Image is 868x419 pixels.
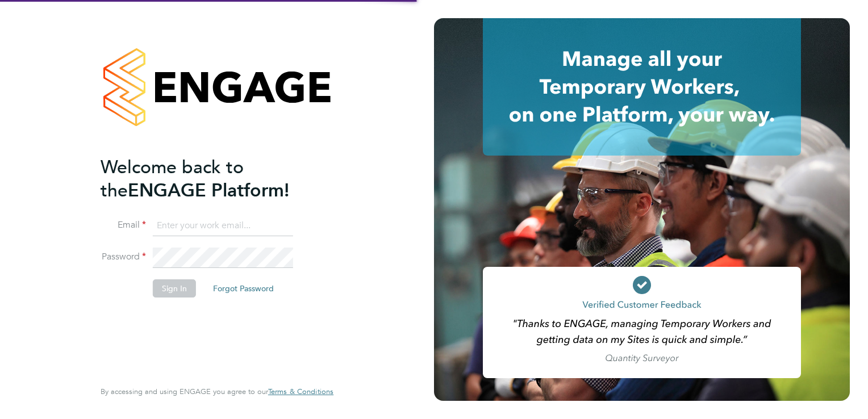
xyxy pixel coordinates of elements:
[101,156,244,202] span: Welcome back to the
[101,219,146,231] label: Email
[268,387,333,396] a: Terms & Conditions
[204,279,283,298] button: Forgot Password
[153,279,196,298] button: Sign In
[268,387,333,396] span: Terms & Conditions
[153,216,293,236] input: Enter your work email...
[101,251,146,263] label: Password
[101,156,322,202] h2: ENGAGE Platform!
[101,387,333,396] span: By accessing and using ENGAGE you agree to our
